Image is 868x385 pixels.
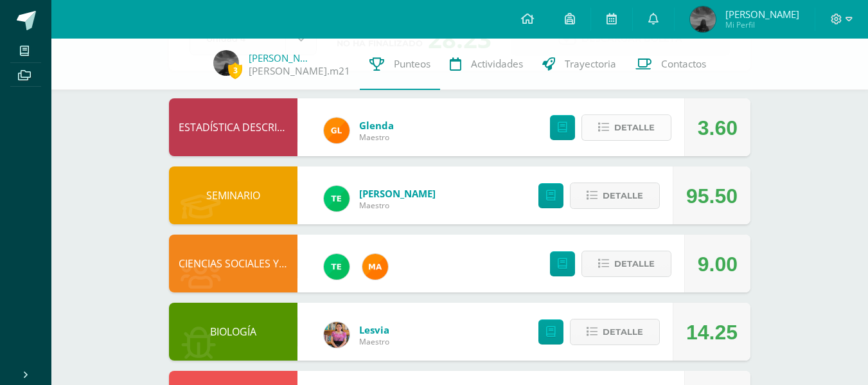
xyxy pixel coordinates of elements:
[661,57,706,71] span: Contactos
[603,320,643,344] span: Detalle
[362,254,388,280] img: 266030d5bbfb4fab9f05b9da2ad38396.png
[249,64,350,78] a: [PERSON_NAME].m21
[570,183,660,209] button: Detalle
[533,39,626,90] a: Trayectoria
[725,8,799,21] span: [PERSON_NAME]
[359,119,394,132] a: Glenda
[603,184,643,208] span: Detalle
[359,336,389,347] span: Maestro
[169,235,297,292] div: CIENCIAS SOCIALES Y FORMACIÓN CIUDADANA 5
[324,118,350,143] img: 7115e4ef1502d82e30f2a52f7cb22b3f.png
[570,319,660,345] button: Detalle
[698,235,738,293] div: 9.00
[324,322,350,348] img: e8319d1de0642b858999b202df7e829e.png
[249,51,313,64] a: [PERSON_NAME]
[725,19,799,30] span: Mi Perfil
[686,167,738,225] div: 95.50
[360,39,440,90] a: Punteos
[359,187,436,200] a: [PERSON_NAME]
[581,251,671,277] button: Detalle
[213,50,239,76] img: 6815c2fbd6b7d7283ad9e22e50ff5f78.png
[690,6,716,32] img: 6815c2fbd6b7d7283ad9e22e50ff5f78.png
[359,323,389,336] a: Lesvia
[359,132,394,143] span: Maestro
[169,98,297,156] div: ESTADÍSTICA DESCRIPTIVA
[228,62,242,78] span: 3
[169,303,297,361] div: BIOLOGÍA
[440,39,533,90] a: Actividades
[359,200,436,211] span: Maestro
[686,303,738,361] div: 14.25
[565,57,616,71] span: Trayectoria
[394,57,430,71] span: Punteos
[324,254,350,280] img: 43d3dab8d13cc64d9a3940a0882a4dc3.png
[324,186,350,211] img: 43d3dab8d13cc64d9a3940a0882a4dc3.png
[471,57,523,71] span: Actividades
[581,114,671,141] button: Detalle
[698,99,738,157] div: 3.60
[614,252,655,276] span: Detalle
[614,116,655,139] span: Detalle
[626,39,716,90] a: Contactos
[169,166,297,224] div: SEMINARIO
